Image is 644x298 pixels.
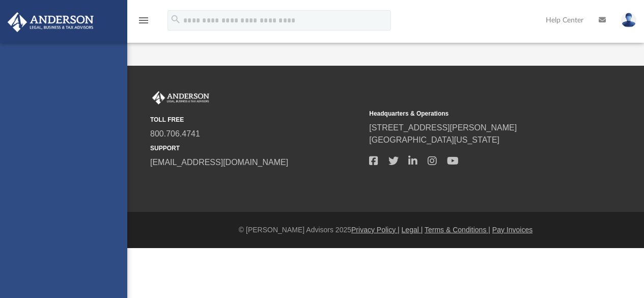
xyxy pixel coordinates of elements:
[150,129,200,138] a: 800.706.4741
[369,136,499,144] a: [GEOGRAPHIC_DATA][US_STATE]
[369,123,517,132] a: [STREET_ADDRESS][PERSON_NAME]
[137,19,150,26] a: menu
[351,226,400,234] a: Privacy Policy |
[5,12,97,32] img: Anderson Advisors Platinum Portal
[137,14,150,26] i: menu
[150,115,362,124] small: TOLL FREE
[402,226,423,234] a: Legal |
[492,226,533,234] a: Pay Invoices
[127,225,644,235] div: © [PERSON_NAME] Advisors 2025
[150,158,288,167] a: [EMAIL_ADDRESS][DOMAIN_NAME]
[621,13,636,28] img: User Pic
[150,91,211,104] img: Anderson Advisors Platinum Portal
[170,14,181,25] i: search
[150,144,362,153] small: SUPPORT
[369,109,581,118] small: Headquarters & Operations
[425,226,490,234] a: Terms & Conditions |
